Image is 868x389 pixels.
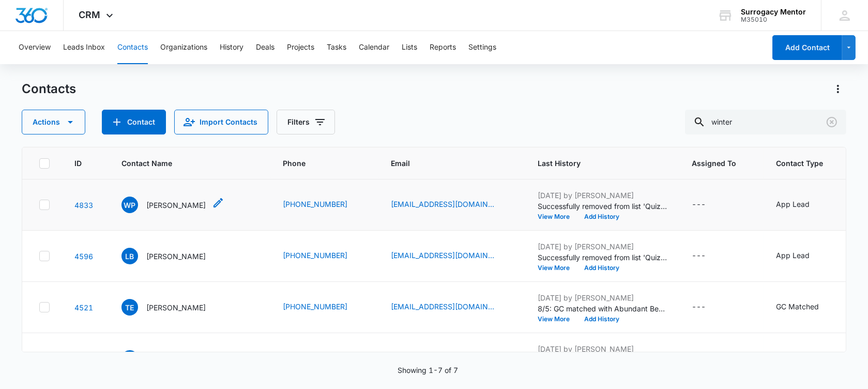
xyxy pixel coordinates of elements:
[146,251,206,262] p: [PERSON_NAME]
[692,199,706,211] div: ---
[692,158,736,169] span: Assigned To
[538,303,667,314] p: 8/5: GC matched with Abundant Beginnings
[692,301,724,313] div: Assigned To - - Select to Edit Field
[160,31,207,64] button: Organizations
[121,350,202,367] div: Contact Name - Winter Belt - Select to Edit Field
[283,301,347,312] a: [PHONE_NUMBER]
[391,250,513,262] div: Email - Leavesbrearley@gmail.com - Select to Edit Field
[577,214,627,220] button: Add History
[402,31,417,64] button: Lists
[577,316,627,322] button: Add History
[577,265,627,271] button: Add History
[74,303,93,312] a: Navigate to contact details page for Tasha Ehret
[22,81,76,97] h1: Contacts
[283,250,366,262] div: Phone - +14133351411 - Select to Edit Field
[79,9,101,20] span: CRM
[391,158,498,169] span: Email
[824,114,840,130] button: Clear
[538,265,577,271] button: View More
[692,199,724,211] div: Assigned To - - Select to Edit Field
[277,110,335,134] button: Filters
[692,301,706,313] div: ---
[102,110,166,134] button: Add Contact
[538,158,652,169] span: Last History
[74,201,93,210] a: Navigate to contact details page for Winter Palmer
[63,31,105,64] button: Leads Inbox
[121,248,138,264] span: LB
[121,350,138,367] span: WB
[830,81,846,97] button: Actions
[19,31,51,64] button: Overview
[391,199,494,210] a: [EMAIL_ADDRESS][DOMAIN_NAME]
[283,301,366,313] div: Phone - +17149069100 - Select to Edit Field
[391,301,494,312] a: [EMAIL_ADDRESS][DOMAIN_NAME]
[256,31,275,64] button: Deals
[692,250,706,262] div: ---
[327,31,346,64] button: Tasks
[538,252,667,263] p: Successfully removed from list 'Quiz: Yes (Ongoing) (recreated 7/15)'.
[776,199,810,210] div: App Lead
[146,302,206,313] p: [PERSON_NAME]
[283,158,351,169] span: Phone
[121,248,224,264] div: Contact Name - Laura Black - Select to Edit Field
[146,200,206,211] p: [PERSON_NAME]
[468,31,496,64] button: Settings
[283,199,366,211] div: Phone - +15203122654 - Select to Edit Field
[121,299,138,316] span: TE
[121,158,243,169] span: Contact Name
[74,158,82,169] span: ID
[776,199,828,211] div: Contact Type - App Lead - Select to Edit Field
[685,110,846,134] input: Search Contacts
[776,250,810,261] div: App Lead
[74,252,93,261] a: Navigate to contact details page for Laura Black
[538,316,577,322] button: View More
[359,31,389,64] button: Calendar
[398,365,458,376] p: Showing 1-7 of 7
[287,31,314,64] button: Projects
[283,199,347,210] a: [PHONE_NUMBER]
[776,250,828,262] div: Contact Type - App Lead - Select to Edit Field
[538,343,667,354] p: [DATE] by [PERSON_NAME]
[391,301,513,313] div: Email - tashaehret@gmail.com - Select to Edit Field
[117,31,148,64] button: Contacts
[22,110,85,134] button: Actions
[776,301,837,313] div: Contact Type - GC Matched - Select to Edit Field
[538,292,667,303] p: [DATE] by [PERSON_NAME]
[121,299,224,316] div: Contact Name - Tasha Ehret - Select to Edit Field
[430,31,456,64] button: Reports
[121,197,224,213] div: Contact Name - Winter Palmer - Select to Edit Field
[174,110,268,134] button: Import Contacts
[121,197,138,213] span: WP
[692,250,724,262] div: Assigned To - - Select to Edit Field
[391,250,494,261] a: [EMAIL_ADDRESS][DOMAIN_NAME]
[538,241,667,252] p: [DATE] by [PERSON_NAME]
[741,16,806,23] div: account id
[538,214,577,220] button: View More
[538,190,667,201] p: [DATE] by [PERSON_NAME]
[220,31,243,64] button: History
[772,35,842,60] button: Add Contact
[538,201,667,212] p: Successfully removed from list 'Quiz: Yes (Ongoing) (recreated 7/15)'.
[776,158,823,169] span: Contact Type
[741,8,806,16] div: account name
[776,301,819,312] div: GC Matched
[283,250,347,261] a: [PHONE_NUMBER]
[391,199,513,211] div: Email - winter22393@gmail.com - Select to Edit Field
